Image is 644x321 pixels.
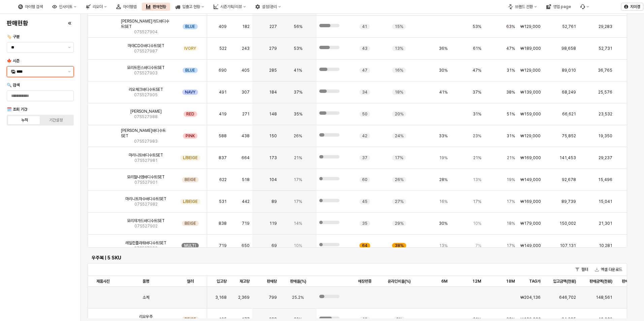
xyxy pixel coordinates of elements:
[439,243,448,248] span: 13%
[473,24,481,29] span: 53%
[294,90,302,95] span: 37%
[439,221,448,226] span: 30%
[362,24,367,29] span: 41
[269,68,277,73] span: 285
[553,4,571,9] div: 영업 page
[219,111,227,117] span: 419
[48,3,80,11] div: 인사이트
[362,90,367,95] span: 34
[219,24,227,29] span: 409
[241,243,250,248] span: 650
[596,295,612,300] span: 148,561
[294,111,302,117] span: 35%
[134,70,158,76] span: 07S527903
[292,295,304,300] span: 25.2%
[251,3,285,11] button: 설정/관리
[269,221,277,226] span: 119
[294,177,302,182] span: 17%
[506,46,515,51] span: 47%
[598,177,612,182] span: 15,496
[269,24,277,29] span: 227
[472,279,481,284] span: 12M
[134,180,158,185] span: 07S527901
[520,221,541,226] span: ₩179,000
[59,4,72,9] div: 인사이트
[473,155,481,160] span: 21%
[598,133,612,139] span: 19,350
[562,68,576,73] span: 89,010
[506,90,515,95] span: 38%
[562,24,576,29] span: 52,761
[599,199,612,204] span: 15,041
[559,155,576,160] span: 141,453
[219,199,227,204] span: 531
[185,221,196,226] span: BEIGE
[520,24,541,29] span: ₩129,000
[262,4,277,9] div: 설정/관리
[210,3,250,11] div: 시즌기획/리뷰
[622,279,642,284] span: 판매율 (금액)
[142,279,149,284] span: 품명
[82,3,111,11] button: 리오더
[562,177,576,182] span: 92,678
[504,3,541,11] div: 브랜드 전환
[7,59,20,63] span: 🍁 시즌
[142,3,170,11] div: 판매현황
[475,243,481,248] span: 7%
[507,68,515,73] span: 31%
[112,3,140,11] button: 아이템맵
[598,68,612,73] span: 36,765
[358,279,372,284] span: 매장편중
[271,243,277,248] span: 69
[65,67,73,77] button: 제안 사항 표시
[439,155,448,160] span: 19%
[473,177,481,182] span: 13%
[242,111,250,117] span: 271
[559,221,576,226] span: 150,002
[362,133,367,139] span: 42
[630,4,640,9] p: 지미경
[599,24,612,29] span: 29,283
[473,111,481,117] span: 31%
[7,107,27,112] span: 🗓️ 조회 기간
[290,279,306,284] span: 판매율(%)
[294,199,302,204] span: 17%
[269,295,277,300] span: 799
[217,279,227,284] span: 입고량
[269,133,277,139] span: 150
[395,243,404,248] span: 38%
[520,199,541,204] span: ₩169,000
[562,111,576,117] span: 66,621
[362,199,367,204] span: 45
[395,111,404,117] span: 20%
[40,117,72,123] label: 기간설정
[242,24,250,29] span: 182
[573,265,591,274] button: 필터
[242,46,250,51] span: 243
[185,24,195,29] span: BLUE
[362,68,367,73] span: 47
[65,42,73,52] button: 제안 사항 표시
[93,4,103,9] div: 리오더
[388,279,411,284] span: 온라인비율(%)
[362,155,367,160] span: 37
[134,92,158,98] span: 07S527905
[395,199,404,204] span: 27%
[395,133,404,139] span: 24%
[134,158,158,163] span: 07S527981
[219,243,227,248] span: 719
[621,3,643,11] button: 지미경
[507,133,515,139] span: 31%
[49,118,63,122] div: 기간설정
[520,46,541,51] span: ₩189,000
[599,221,612,226] span: 21,301
[128,43,164,48] span: 마야CDG바디수트SET
[125,240,166,246] span: 레일린플라워바디수트SET
[473,68,481,73] span: 47%
[185,68,195,73] span: BLUE
[215,295,227,300] span: 3,168
[219,133,227,139] span: 588
[294,155,302,160] span: 21%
